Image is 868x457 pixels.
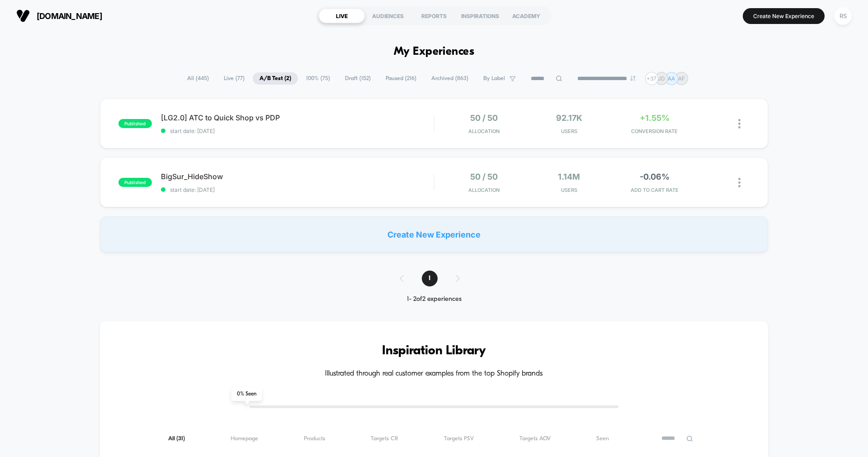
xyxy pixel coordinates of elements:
[738,178,741,187] img: close
[630,76,636,81] img: end
[503,9,549,23] div: ACADEMY
[668,75,675,82] p: AA
[468,187,500,193] span: Allocation
[444,435,474,442] span: Targets PSV
[529,187,610,193] span: Users
[743,8,825,24] button: Create New Experience
[738,119,741,129] img: close
[100,216,768,252] div: Create New Experience
[14,9,105,23] button: [DOMAIN_NAME]
[470,172,498,181] span: 50 / 50
[161,128,434,134] span: start date: [DATE]
[231,387,262,401] span: 0 % Seen
[319,9,365,23] div: LIVE
[831,7,854,25] button: RS
[127,370,741,378] h4: Illustrated through real customer examples from the top Shopify brands
[614,187,695,193] span: ADD TO CART RATE
[645,72,658,85] div: + 37
[304,435,325,442] span: Products
[596,435,609,442] span: Seen
[483,75,505,82] span: By Label
[161,172,434,181] span: BigSur_HideShow
[519,435,551,442] span: Targets AOV
[425,72,475,85] span: Archived ( 863 )
[422,271,438,286] span: 1
[338,72,377,85] span: Draft ( 152 )
[118,119,152,128] span: published
[658,75,665,82] p: JD
[161,186,434,193] span: start date: [DATE]
[16,9,30,23] img: Visually logo
[834,7,852,25] div: RS
[176,436,185,442] span: ( 31 )
[365,9,411,23] div: AUDIENCES
[614,128,695,134] span: CONVERSION RATE
[299,72,337,85] span: 100% ( 75 )
[678,75,685,82] p: AF
[118,178,152,187] span: published
[231,435,258,442] span: Homepage
[379,72,423,85] span: Paused ( 216 )
[529,128,610,134] span: Users
[457,9,503,23] div: INSPIRATIONS
[127,344,741,358] h3: Inspiration Library
[558,172,580,181] span: 1.14M
[640,172,670,181] span: -0.06%
[470,113,498,123] span: 50 / 50
[556,113,582,123] span: 92.17k
[468,128,500,134] span: Allocation
[640,113,670,123] span: +1.55%
[411,9,457,23] div: REPORTS
[37,11,102,21] span: [DOMAIN_NAME]
[394,45,475,58] h1: My Experiences
[168,435,185,442] span: All
[161,113,434,122] span: [LG2.0] ATC to Quick Shop vs PDP
[371,435,398,442] span: Targets CR
[217,72,251,85] span: Live ( 77 )
[391,295,478,303] div: 1 - 2 of 2 experiences
[253,72,298,85] span: A/B Test ( 2 )
[180,72,216,85] span: All ( 445 )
